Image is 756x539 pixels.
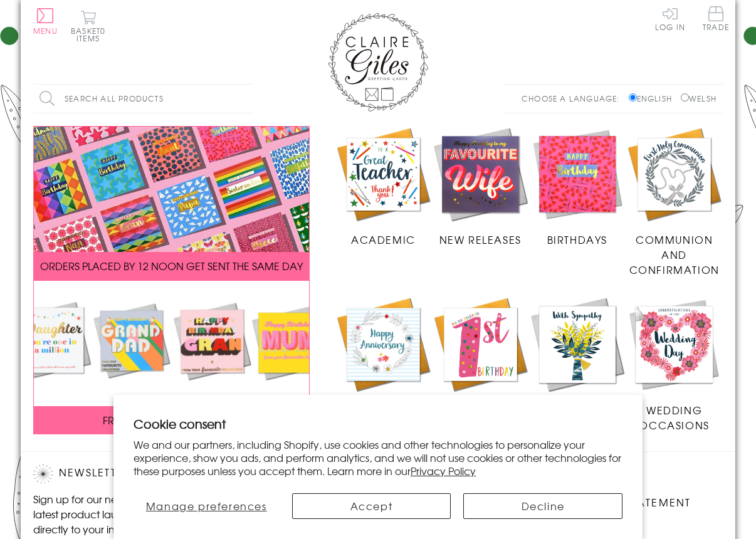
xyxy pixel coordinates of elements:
[655,6,685,31] a: Log In
[351,232,416,247] span: Academic
[432,296,529,417] a: Age Cards
[639,402,709,432] span: Wedding Occasions
[626,126,723,278] a: Communion and Confirmation
[529,126,626,248] a: Birthdays
[432,126,529,248] a: New Releases
[629,93,637,102] input: English
[463,493,622,519] button: Decline
[292,493,451,519] button: Accept
[71,10,105,42] button: Basket0 items
[103,412,241,427] span: FREE P&P ON ALL UK ORDERS
[335,296,432,417] a: Anniversary
[33,85,253,113] input: Search all products
[529,296,626,417] a: Sympathy
[134,415,622,432] h2: Cookie consent
[33,464,246,483] h2: Newsletter
[703,6,729,33] a: Trade
[703,6,729,31] span: Trade
[76,25,105,44] span: 0 items
[33,491,246,536] p: Sign up for our newsletter to receive the latest product launches, news and offers directly to yo...
[335,126,432,248] a: Academic
[629,232,720,277] span: Communion and Confirmation
[522,93,626,104] p: Choose a language:
[411,463,476,478] a: Privacy Policy
[547,232,607,247] span: Birthdays
[626,296,723,432] a: Wedding Occasions
[629,93,678,104] label: English
[33,8,58,34] button: Menu
[40,258,303,273] span: ORDERS PLACED BY 12 NOON GET SENT THE SAME DAY
[33,25,58,36] span: Menu
[146,498,267,513] span: Manage preferences
[439,232,522,247] span: New Releases
[681,93,689,102] input: Welsh
[681,93,717,104] label: Welsh
[240,85,253,113] input: Search
[134,493,280,519] button: Manage preferences
[134,438,622,477] p: We and our partners, including Shopify, use cookies and other technologies to personalize your ex...
[328,13,428,112] img: Claire Giles Greetings Cards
